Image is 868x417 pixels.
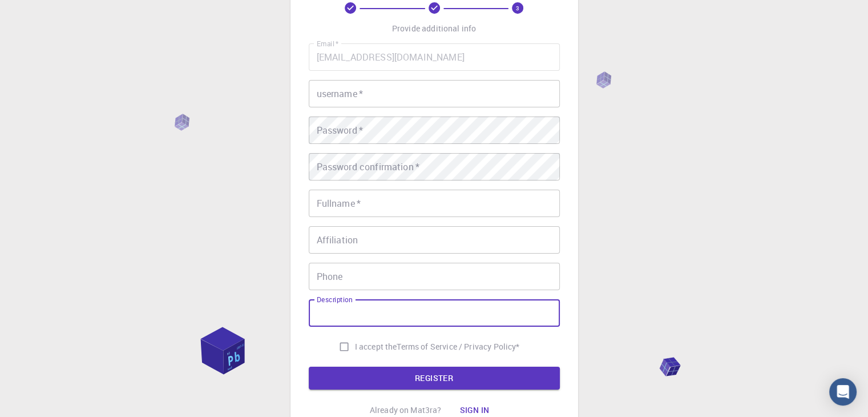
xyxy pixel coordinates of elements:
text: 3 [516,4,519,12]
button: REGISTER [309,367,560,390]
p: Terms of Service / Privacy Policy * [397,341,519,352]
label: Description [317,295,353,304]
span: I accept the [355,341,397,352]
a: Terms of Service / Privacy Policy* [397,341,519,352]
label: Email [317,39,338,49]
p: Already on Mat3ra? [370,404,442,416]
div: Open Intercom Messenger [829,378,857,406]
p: Provide additional info [392,23,476,34]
